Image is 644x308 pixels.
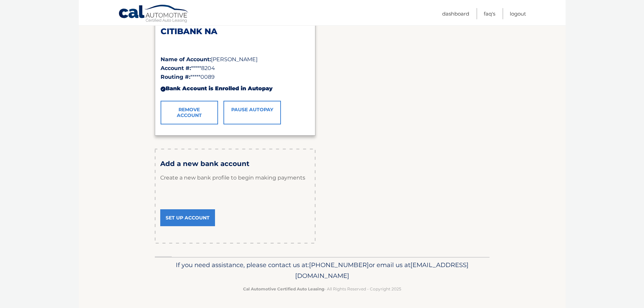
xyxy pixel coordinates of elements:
[161,56,211,63] strong: Name of Account:
[160,160,310,168] h3: Add a new bank account
[309,261,369,269] span: [PHONE_NUMBER]
[161,87,166,92] div: ✓
[211,56,258,63] span: [PERSON_NAME]
[223,101,281,124] a: Pause AutoPay
[161,65,191,71] strong: Account #:
[484,8,495,19] a: FAQ's
[160,168,310,188] p: Create a new bank profile to begin making payments
[161,101,218,124] a: Remove Account
[442,8,469,19] a: Dashboard
[510,8,526,19] a: Logout
[161,81,310,96] div: Bank Account is Enrolled in Autopay
[243,286,324,291] strong: Cal Automotive Certified Auto Leasing
[118,4,189,24] a: Cal Automotive
[159,285,485,292] p: - All Rights Reserved - Copyright 2025
[160,209,215,226] a: Set Up Account
[161,74,190,80] strong: Routing #:
[295,261,469,280] span: [EMAIL_ADDRESS][DOMAIN_NAME]
[161,26,310,37] h2: CITIBANK NA
[159,260,485,281] p: If you need assistance, please contact us at: or email us at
